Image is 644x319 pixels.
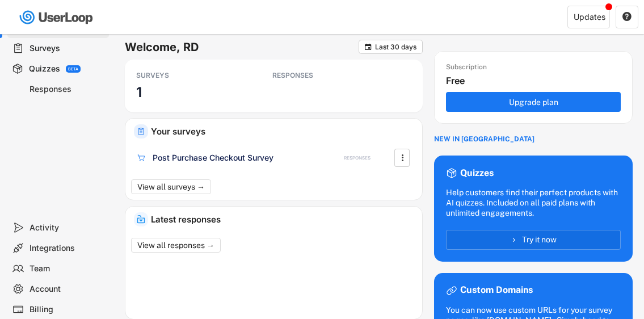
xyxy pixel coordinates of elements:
button:  [364,43,372,51]
div: Quizzes [29,64,60,74]
div: Activity [30,223,104,233]
div: Last 30 days [375,44,416,51]
h6: Welcome, RD [125,40,359,54]
div: Quizzes [460,167,494,179]
div: Help customers find their perfect products with AI quizzes. Included on all paid plans with unlim... [446,187,621,219]
button:  [622,12,632,22]
div: Free [446,75,626,87]
text:  [622,11,632,22]
div: Post Purchase Checkout Survey [153,152,273,163]
button: View all surveys → [131,179,211,194]
div: NEW IN [GEOGRAPHIC_DATA] [434,135,534,144]
div: Custom Domains [460,284,533,296]
div: Responses [30,84,104,95]
div: RESPONSES [344,155,371,161]
div: Integrations [30,243,104,254]
h3: 1 [136,83,142,101]
img: userloop-logo-01.svg [17,6,97,29]
div: SURVEYS [136,71,238,80]
button: Try it now [446,230,621,250]
div: Your surveys [151,127,414,136]
div: RESPONSES [272,71,374,80]
div: Surveys [30,43,104,54]
button:  [397,149,408,166]
button: Upgrade plan [446,92,621,112]
div: BETA [68,67,78,71]
text:  [401,152,403,163]
div: Billing [30,304,104,315]
img: IncomingMajor.svg [137,215,145,224]
span: Try it now [522,236,557,244]
div: Subscription [446,63,487,72]
button: View all responses → [131,238,221,253]
div: Team [30,263,104,274]
div: Updates [574,13,605,21]
div: Latest responses [151,215,414,224]
text:  [365,43,372,51]
div: Account [30,284,104,295]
